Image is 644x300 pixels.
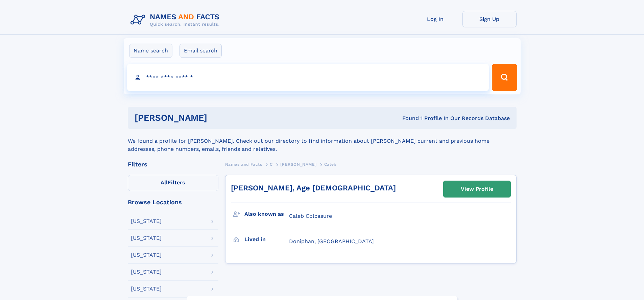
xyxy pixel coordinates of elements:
span: Caleb Colcasure [289,213,332,219]
span: Caleb [324,162,337,167]
div: Filters [128,161,218,167]
a: [PERSON_NAME] [280,160,316,168]
a: View Profile [444,181,510,197]
div: [US_STATE] [131,252,162,258]
a: Log In [408,11,462,27]
input: search input [127,64,489,91]
label: Filters [128,175,218,191]
a: Sign Up [462,11,517,27]
a: Names and Facts [225,160,262,168]
div: Found 1 Profile In Our Records Database [305,115,510,122]
button: Search Button [492,64,517,91]
h1: [PERSON_NAME] [135,114,305,122]
div: [US_STATE] [131,269,162,275]
span: Doniphan, [GEOGRAPHIC_DATA] [289,238,374,245]
img: Logo Names and Facts [128,11,225,29]
span: All [161,179,168,186]
div: View Profile [461,181,493,197]
div: Browse Locations [128,199,218,205]
span: C [270,162,273,167]
label: Email search [180,44,222,58]
div: We found a profile for [PERSON_NAME]. Check out our directory to find information about [PERSON_N... [128,129,517,153]
a: C [270,160,273,168]
span: [PERSON_NAME] [280,162,316,167]
div: [US_STATE] [131,218,162,224]
a: [PERSON_NAME], Age [DEMOGRAPHIC_DATA] [231,184,396,192]
div: [US_STATE] [131,286,162,292]
label: Name search [129,44,172,58]
h3: Lived in [244,234,289,245]
div: [US_STATE] [131,235,162,241]
h3: Also known as [244,208,289,220]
